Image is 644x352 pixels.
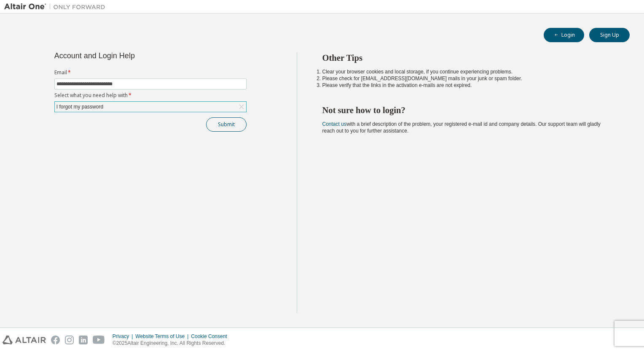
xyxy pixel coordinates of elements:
img: facebook.svg [51,336,60,344]
div: Account and Login Help [54,52,208,59]
a: Contact us [322,121,346,127]
img: Altair One [4,3,110,11]
img: instagram.svg [65,336,74,344]
button: Login [544,28,584,42]
div: Website Terms of Use [135,333,191,340]
button: Submit [206,117,247,132]
div: Privacy [113,333,135,340]
label: Select what you need help with [54,92,247,99]
img: altair_logo.svg [3,336,46,344]
li: Clear your browser cookies and local storage, if you continue experiencing problems. [322,68,615,75]
p: © 2025 Altair Engineering, Inc. All Rights Reserved. [113,340,232,347]
h2: Not sure how to login? [322,105,615,116]
span: with a brief description of the problem, your registered e-mail id and company details. Our suppo... [322,121,601,134]
div: Cookie Consent [191,333,232,340]
li: Please check for [EMAIL_ADDRESS][DOMAIN_NAME] mails in your junk or spam folder. [322,75,615,82]
div: I forgot my password [55,102,246,112]
img: linkedin.svg [79,336,88,344]
img: youtube.svg [93,336,105,344]
button: Sign Up [589,28,630,42]
label: Email [54,69,247,76]
li: Please verify that the links in the activation e-mails are not expired. [322,82,615,89]
div: I forgot my password [55,102,105,111]
h2: Other Tips [322,52,615,63]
